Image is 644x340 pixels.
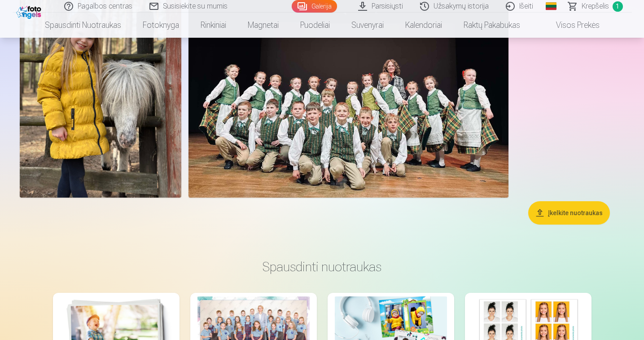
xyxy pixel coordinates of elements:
a: Suvenyrai [341,13,394,38]
span: Krepšelis [582,1,609,12]
a: Fotoknyga [132,13,190,38]
h3: Spausdinti nuotraukas [60,259,584,275]
span: 1 [613,1,623,12]
img: /fa2 [16,4,44,19]
a: Visos prekės [531,13,610,38]
a: Magnetai [237,13,289,38]
a: Spausdinti nuotraukas [34,13,132,38]
a: Rinkiniai [190,13,237,38]
a: Raktų pakabukas [453,13,531,38]
a: Kalendoriai [394,13,453,38]
button: Įkelkite nuotraukas [528,201,610,225]
a: Puodeliai [289,13,341,38]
